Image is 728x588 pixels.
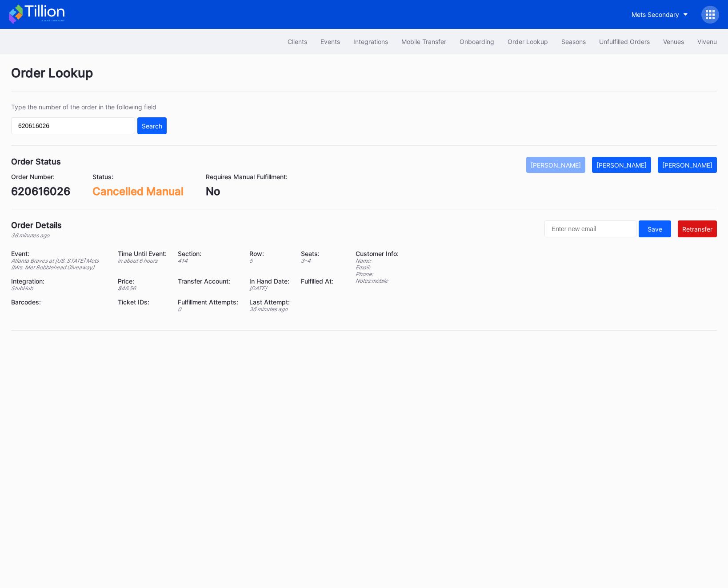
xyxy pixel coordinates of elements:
div: Type the number of the order in the following field [11,103,167,111]
div: Price: [118,277,167,285]
div: $ 46.56 [118,285,167,292]
button: Order Lookup [501,33,555,50]
button: Retransfer [678,220,717,237]
button: [PERSON_NAME] [526,157,585,173]
div: Retransfer [682,225,712,233]
input: GT59662 [11,117,135,134]
div: Save [648,225,662,233]
button: Clients [281,33,314,50]
div: Transfer Account: [178,277,238,285]
div: In Hand Date: [249,277,290,285]
button: Unfulfilled Orders [592,33,656,50]
div: Requires Manual Fulfillment: [206,173,288,180]
div: Fulfillment Attempts: [178,298,238,306]
div: Integration: [11,277,107,285]
div: [PERSON_NAME] [531,161,581,169]
button: Integrations [347,33,395,50]
div: Events [320,38,340,45]
button: Seasons [555,33,592,50]
div: StubHub [11,285,107,292]
div: Last Attempt: [249,298,290,306]
div: 620616026 [11,185,70,198]
input: Enter new email [544,220,636,237]
button: Venues [656,33,691,50]
button: Search [137,117,167,134]
div: No [206,185,288,198]
div: Mets Secondary [632,11,679,18]
div: Onboarding [460,38,494,45]
div: [DATE] [249,285,290,292]
div: [PERSON_NAME] [662,161,712,169]
div: Seats: [301,250,333,257]
div: Unfulfilled Orders [599,38,650,45]
div: Order Details [11,220,62,230]
div: Cancelled Manual [92,185,184,198]
div: 5 [249,257,290,264]
div: Email: [356,264,399,271]
div: in about 6 hours [118,257,167,264]
div: Order Lookup [11,65,717,92]
div: Event: [11,250,107,257]
div: Status: [92,173,184,180]
div: Order Number: [11,173,70,180]
div: Barcodes: [11,298,107,306]
div: Customer Info: [356,250,399,257]
button: [PERSON_NAME] [658,157,717,173]
div: Section: [178,250,238,257]
button: Vivenu [691,33,724,50]
div: 0 [178,306,238,312]
button: Onboarding [453,33,501,50]
div: Mobile Transfer [401,38,446,45]
div: Clients [288,38,307,45]
div: [PERSON_NAME] [596,161,647,169]
div: 414 [178,257,238,264]
div: Name: [356,257,399,264]
div: Fulfilled At: [301,277,333,285]
div: 36 minutes ago [11,232,62,239]
div: Integrations [353,38,388,45]
div: Venues [663,38,684,45]
div: Vivenu [697,38,717,45]
div: Atlanta Braves at [US_STATE] Mets (Mrs. Met Bobblehead Giveaway) [11,257,107,271]
button: [PERSON_NAME] [592,157,651,173]
div: Order Status [11,157,61,166]
div: Ticket IDs: [118,298,167,306]
button: Save [639,220,671,237]
div: Time Until Event: [118,250,167,257]
div: Seasons [561,38,586,45]
div: Search [142,122,162,130]
div: Row: [249,250,290,257]
button: Mobile Transfer [395,33,453,50]
div: Order Lookup [508,38,548,45]
div: Phone: [356,271,399,277]
div: 3 - 4 [301,257,333,264]
button: Mets Secondary [625,6,695,23]
button: Events [314,33,347,50]
div: 36 minutes ago [249,306,290,312]
div: Notes: mobile [356,277,399,284]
